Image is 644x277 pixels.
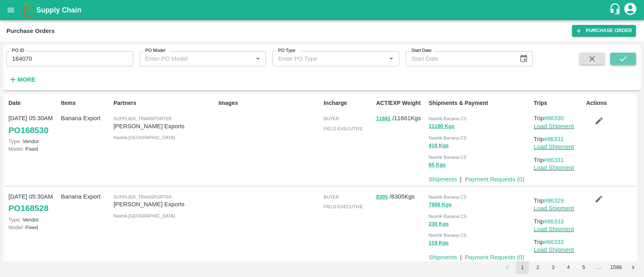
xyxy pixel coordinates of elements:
span: Nashik Banana CS [429,233,466,238]
button: Go to page 3 [547,261,559,274]
button: Open [253,53,263,64]
button: More [6,73,37,86]
a: Load Shipment [534,246,574,253]
nav: pagination navigation [500,261,641,274]
p: Shipments & Payment [429,99,530,107]
a: #86333 [544,239,564,245]
label: PO Type [278,47,295,54]
div: … [592,264,605,271]
b: Supply Chain [36,6,81,14]
span: buyer [324,116,339,121]
span: Nashik , [GEOGRAPHIC_DATA] [114,135,175,140]
a: #86330 [544,115,564,121]
button: Open [386,53,396,64]
span: Nashik Banana CS [429,155,466,160]
button: 8305 [376,193,388,202]
p: Fixed [8,224,58,231]
label: PO ID [12,47,24,54]
span: Nashik Banana CS [429,135,466,140]
p: Trip [534,156,583,164]
span: Nashik , [GEOGRAPHIC_DATA] [114,213,175,218]
button: 230 Kgs [429,220,449,229]
a: Load Shipment [534,205,574,211]
div: Purchase Orders [6,26,55,36]
p: Vendor [8,137,58,145]
strong: More [17,76,35,83]
a: Payment Requests (0) [465,176,524,183]
button: 7956 Kgs [429,200,452,209]
span: Supplier, Transporter [114,195,172,199]
button: Choose date [516,51,531,66]
a: #86331 [544,136,564,142]
button: Go to page 4 [562,261,575,274]
a: Payment Requests (0) [465,254,524,261]
a: Load Shipment [534,123,574,129]
p: Trip [534,238,583,246]
p: [DATE] 05:30AM [8,192,58,201]
input: Enter PO ID [6,51,133,66]
p: Items [61,99,110,107]
p: Banana Export [61,192,110,201]
a: PO168528 [8,201,48,215]
p: [DATE] 05:30AM [8,114,58,123]
button: 65 Kgs [429,160,446,170]
button: 11180 Kgs [429,122,454,131]
a: Purchase Order [572,25,636,37]
a: #86329 [544,197,564,204]
button: Go to page 1586 [608,261,624,274]
label: Start Date [411,47,431,54]
button: Go to page 2 [531,261,544,274]
p: Trip [534,196,583,205]
p: ACT/EXP Weight [376,99,425,107]
span: buyer [324,195,339,199]
button: Go to page 5 [577,261,590,274]
p: Trip [534,114,583,123]
span: Model: [8,224,24,230]
p: Images [219,99,320,107]
p: [PERSON_NAME] Exports [114,200,215,209]
p: Trip [534,135,583,144]
input: Enter PO Model [142,53,251,64]
p: Trip [534,217,583,226]
a: #86331 [544,157,564,163]
button: Go to next page [627,261,640,274]
a: Load Shipment [534,144,574,150]
span: Nashik Banana CS [429,116,466,121]
p: Date [8,99,58,107]
span: Nashik Banana CS [429,214,466,219]
a: Shipments [429,176,457,183]
p: Actions [586,99,635,107]
p: Partners [114,99,215,107]
button: 416 Kgs [429,141,449,150]
button: 119 Kgs [429,238,449,248]
p: Trips [534,99,583,107]
div: | [457,172,462,184]
input: Enter PO Type [275,53,384,64]
a: Load Shipment [534,164,574,171]
p: Incharge [324,99,373,107]
img: logo [20,2,36,18]
a: Supply Chain [36,4,609,16]
span: Type: [8,138,21,144]
button: page 1 [516,261,529,274]
p: / 11661 Kgs [376,114,425,123]
label: PO Model [145,47,165,54]
button: open drawer [2,1,20,19]
p: Banana Export [61,114,110,123]
input: Start Date [406,51,513,66]
a: #86333 [544,218,564,225]
span: Model: [8,146,24,152]
span: Type: [8,217,21,223]
div: | [457,250,462,262]
p: / 8305 Kgs [376,192,425,201]
span: field executive [324,204,363,209]
a: Shipments [429,254,457,261]
p: Vendor [8,216,58,224]
div: customer-support [609,3,623,17]
button: 11661 [376,114,390,123]
span: Nashik Banana CS [429,195,466,199]
a: Load Shipment [534,226,574,232]
span: field executive [324,126,363,131]
span: Supplier, Transporter [114,116,172,121]
a: PO168530 [8,123,48,137]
